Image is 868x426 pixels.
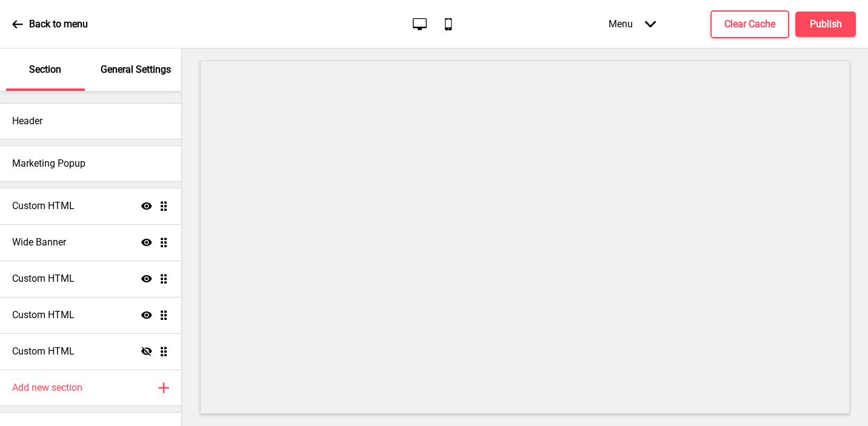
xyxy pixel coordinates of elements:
[12,381,82,394] h4: Add new section
[810,18,842,31] h4: Publish
[12,157,85,170] h4: Marketing Popup
[12,199,75,213] h4: Custom HTML
[12,308,75,322] h4: Custom HTML
[596,6,668,42] div: Menu
[12,115,42,128] h4: Header
[12,8,88,41] a: Back to menu
[29,63,61,76] p: Section
[710,10,789,38] button: Clear Cache
[29,18,88,31] p: Back to menu
[101,63,171,76] p: General Settings
[795,12,856,37] button: Publish
[12,236,66,249] h4: Wide Banner
[12,345,75,358] h4: Custom HTML
[724,18,775,31] h4: Clear Cache
[12,272,75,285] h4: Custom HTML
